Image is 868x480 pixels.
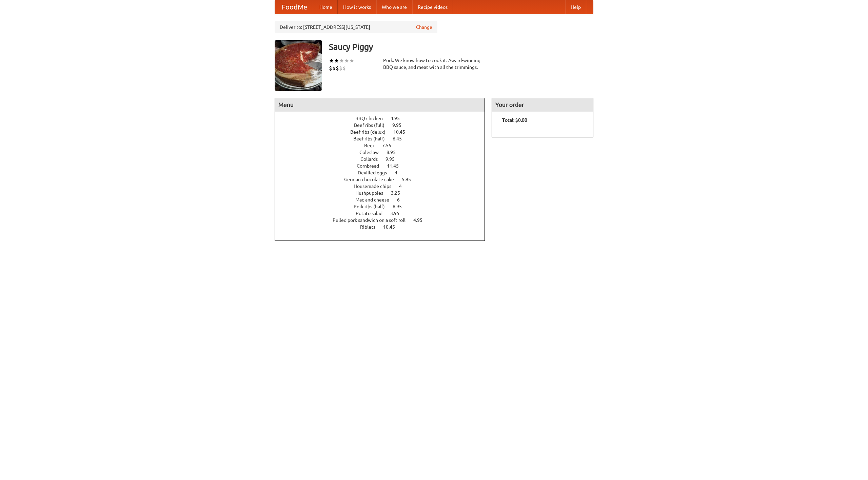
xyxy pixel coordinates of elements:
a: Beer 7.55 [364,143,404,148]
a: Change [416,24,432,31]
span: 10.45 [383,224,402,230]
span: 11.45 [387,163,406,169]
a: How it works [338,0,376,14]
span: 6.95 [393,204,409,209]
span: Hushpuppies [355,190,390,196]
span: 8.95 [387,150,402,155]
li: ★ [334,57,339,64]
span: Beef ribs (half) [353,136,392,141]
a: Potato salad 3.95 [356,211,412,216]
a: Hushpuppies 3.25 [355,190,413,196]
span: Riblets [360,224,382,230]
li: ★ [344,57,349,64]
span: 9.95 [386,156,401,162]
li: $ [339,64,342,72]
li: ★ [339,57,344,64]
span: Pulled pork sandwich on a soft roll [333,217,412,223]
a: Mac and cheese 6 [355,197,412,203]
span: Mac and cheese [355,197,396,203]
span: Potato salad [356,211,389,216]
li: $ [332,64,336,72]
a: Riblets 10.45 [360,224,408,230]
span: 4.95 [413,217,429,223]
span: 10.45 [393,129,412,135]
span: Housemade chips [354,184,398,189]
a: Devilled eggs 4 [358,170,410,175]
a: German chocolate cake 5.95 [344,177,423,182]
span: 9.95 [392,122,408,128]
span: 6 [397,197,407,203]
span: 3.95 [390,211,406,216]
a: Coleslaw 8.95 [359,150,408,155]
span: Coleslaw [359,150,386,155]
a: Who we are [376,0,412,14]
a: Beef ribs (half) 6.45 [353,136,414,141]
span: 4.95 [391,116,407,121]
span: Cornbread [357,163,386,169]
span: Beef ribs (full) [354,122,391,128]
li: ★ [329,57,334,64]
div: Deliver to: [STREET_ADDRESS][US_STATE] [275,21,437,33]
span: 4 [395,170,404,175]
span: Beer [364,143,381,148]
li: $ [329,64,332,72]
h3: Saucy Piggy [329,40,593,54]
a: Collards 9.95 [360,156,407,162]
b: Total: $0.00 [502,117,527,123]
span: Pork ribs (half) [354,204,392,209]
a: Recipe videos [412,0,453,14]
li: $ [342,64,346,72]
span: 5.95 [402,177,418,182]
a: Beef ribs (full) 9.95 [354,122,414,128]
li: $ [336,64,339,72]
a: Housemade chips 4 [354,184,414,189]
span: Collards [360,156,384,162]
li: ★ [349,57,354,64]
a: Pork ribs (half) 6.95 [354,204,414,209]
span: 4 [399,184,409,189]
h4: Menu [275,98,485,112]
span: 3.25 [391,190,407,196]
a: FoodMe [275,0,314,14]
span: 6.45 [393,136,409,141]
a: Home [314,0,338,14]
span: BBQ chicken [355,116,390,121]
span: 7.55 [382,143,398,148]
span: German chocolate cake [344,177,401,182]
span: Devilled eggs [358,170,394,175]
div: Pork. We know how to cook it. Award-winning BBQ sauce, and meat with all the trimmings. [383,57,485,71]
a: Cornbread 11.45 [357,163,411,169]
h4: Your order [492,98,593,112]
a: Pulled pork sandwich on a soft roll 4.95 [333,217,435,223]
a: Help [565,0,586,14]
span: Beef ribs (delux) [350,129,392,135]
a: BBQ chicken 4.95 [355,116,412,121]
img: angular.jpg [275,40,322,91]
a: Beef ribs (delux) 10.45 [350,129,418,135]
